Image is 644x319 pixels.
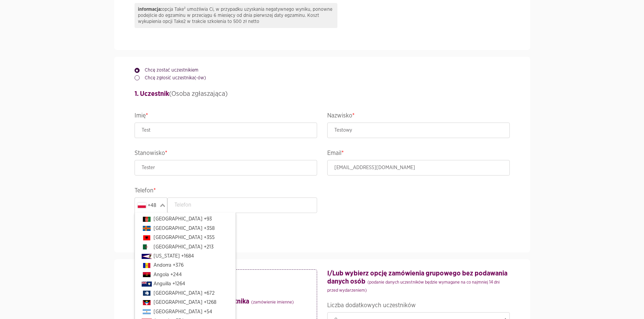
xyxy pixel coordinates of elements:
strong: informacja: [138,7,162,12]
input: Imię [135,123,317,138]
strong: 1. Uczestnik [135,90,169,97]
small: (podanie danych uczestników będzie wymagane na co najmniej 14 dni przed wydarzeniem) [327,280,500,293]
input: Email [327,160,510,176]
div: +48 [136,199,158,211]
input: Telefon [167,197,317,213]
legend: Liczba dodatkowych uczestników [327,300,510,312]
legend: Email [327,148,510,160]
legend: Imię [135,111,317,123]
p: [DATE] wymagane [135,228,510,237]
label: Chcę zostać uczestnikiem [140,67,198,74]
label: Chcę zgłosić uczestnika(-ów) [140,75,206,81]
div: opcja Take² umożliwia Ci, w przypadku uzyskania negatywnego wyniku, ponowne podejście do egzaminu... [135,3,337,28]
small: (zamówienie imienne) [251,300,294,304]
legend: Telefon [135,186,317,197]
h4: I/Lub wybierz opcję zamówienia grupowego bez podawania danych osób [327,269,510,294]
legend: Nazwisko [327,111,510,123]
h4: (Osoba zgłaszająca) [135,89,510,99]
img: pl.svg [138,203,146,208]
strong: Dodaj kolejnego uczestnika [167,297,294,307]
input: Nazwisko [327,123,510,138]
div: Search for option [135,197,168,213]
input: Stanowisko [135,160,317,176]
legend: Stanowisko [135,148,317,160]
